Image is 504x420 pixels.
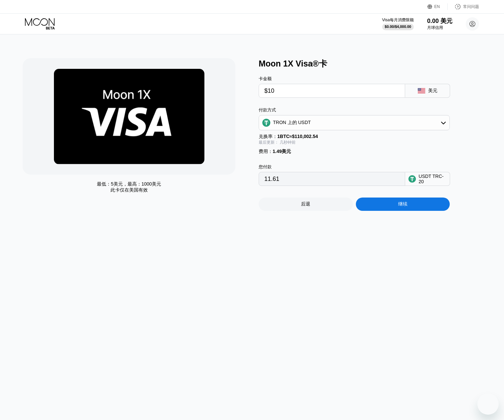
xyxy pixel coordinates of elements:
font: USDT TRC-20 [419,174,444,184]
font: ，最高： [123,181,141,187]
font: 5美元 [111,181,123,187]
div: 常问问题 [448,3,479,10]
font: 月球信用 [427,25,443,30]
font: 1.49美元 [273,149,291,154]
font: $110,002.54 [292,134,318,139]
font: EN [434,4,440,9]
font: 最低： [97,181,111,187]
div: 继续 [356,198,450,211]
font: $4,000.00 [395,25,411,29]
font: 常问问题 [463,4,479,9]
font: 此卡仅在 [111,187,129,193]
font: 0.00 美元 [427,18,452,24]
div: 0.00 美元月球信用 [427,17,452,31]
font: TRON 上的 USDT [273,120,311,125]
font: 继续 [398,201,407,207]
font: 美元 [428,88,437,93]
font: 几秒钟前 [280,140,296,145]
input: 0.00 美元 [264,84,399,97]
font: / [394,25,395,29]
font: 1000美元 [141,181,161,187]
div: TRON 上的 USDT [259,116,449,129]
font: 最后更新： [259,140,279,145]
font: 兑换率： [259,134,277,139]
div: 后退 [259,198,353,211]
font: 费用 [259,149,268,154]
font: 美国有效 [129,187,148,193]
font: 您付款 [259,164,272,169]
font: 卡金额 [259,76,272,81]
iframe: 启动消息传送窗口的按钮 [477,393,499,415]
font: Moon 1X Visa®卡 [259,59,327,68]
font: 付款方式 [259,107,276,112]
font: ≈ [290,134,292,139]
font: Visa每月消费限额 [382,18,414,22]
font: $0.00 [385,25,394,29]
font: 1 [277,134,280,139]
font: BTC [280,134,290,139]
font: ： [268,149,273,154]
div: EN [427,3,448,10]
font: 后退 [301,201,310,207]
div: Visa每月消费限额$0.00/$4,000.00 [382,17,414,30]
